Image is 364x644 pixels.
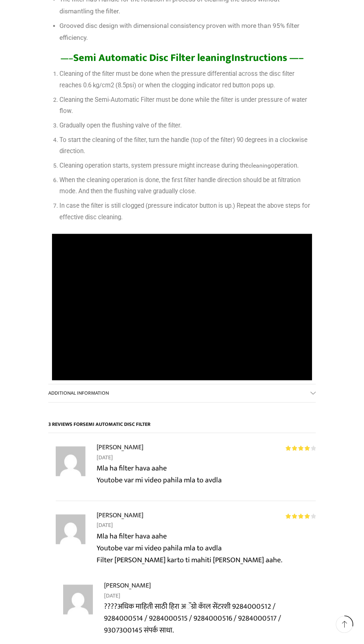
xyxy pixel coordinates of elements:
div: Rated 4 out of 5 [286,514,316,519]
span: —– [61,51,73,66]
span: Semi Automatic Disc Filter leaning [73,49,231,67]
span: Rated out of 5 [286,514,310,519]
span: Rated out of 5 [286,446,310,451]
span: Gradually open the flushing valve of the filter. [59,122,182,129]
p: ????अधिक माहिती साठी हिरा अॅग्रो कॅाल सेंटरशी 9284000512 / 9284000514 / 9284000515 / 9284000516 /... [104,601,316,636]
span: Instructions —– [73,49,304,67]
span: Cleaning operation starts, system pressure might increase during the [59,162,248,169]
strong: [PERSON_NAME] [97,510,143,521]
span: Cleaning the Semi-Automatic Filter must be done while the filter is under pressure of water flow. [59,96,307,115]
p: Mla ha filter hava aahe Youtobe var mi video pahila mla to avdla Filter [PERSON_NAME] karto ti ma... [97,530,316,566]
time: [DATE] [97,453,316,463]
time: [DATE] [97,521,316,530]
span: When the cleaning operation is done, the first filter handle direction should be at filtration mo... [59,176,300,195]
iframe: ड्रिप को चोकप होने से बचाएँ, Avoid drip irrigation from being choked, Semi Automatic Disc Filter [52,234,312,380]
span: To start the cleaning of the filter, turn the handle (top of the filter) 90 degrees in a clockwis... [59,136,308,155]
h2: 3 reviews for [48,421,316,433]
span: Grooved disc design with dimensional consistency proven with more than 95% filter efficiency. [59,22,299,41]
a: Additional information [48,384,316,402]
span: Cleaning of the filter must be done when the pressure differential across the disc filter reaches... [59,70,295,89]
p: Mla ha filter hava aahe Youtobe var mi video pahila mla to avdla [97,462,316,486]
span: operation. [271,162,299,169]
li: cleaning [59,160,312,171]
span: In case the filter is still clogged (pressure indicator button is up.) Repeat the above steps for... [59,202,310,221]
strong: [PERSON_NAME] [97,442,143,453]
div: Rated 4 out of 5 [286,446,316,451]
time: [DATE] [104,591,316,601]
strong: [PERSON_NAME] [104,580,151,591]
span: Additional information [48,389,109,397]
span: Semi Automatic Disc Filter [83,420,150,428]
